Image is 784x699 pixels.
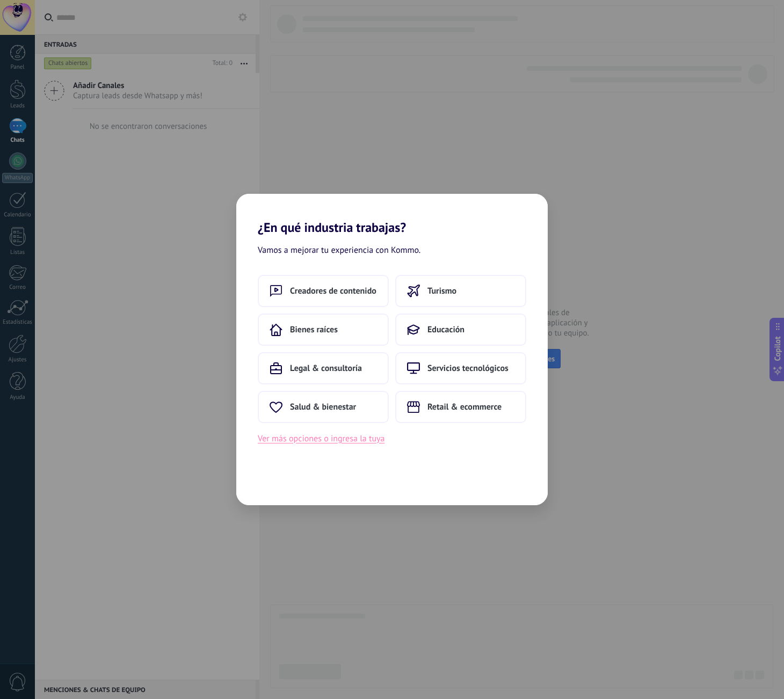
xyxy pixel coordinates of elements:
h2: ¿En qué industria trabajas? [236,194,548,235]
button: Ver más opciones o ingresa la tuya [258,432,384,446]
span: Vamos a mejorar tu experiencia con Kommo. [258,244,420,258]
button: Salud & bienestar [258,391,389,423]
span: Educación [427,324,464,335]
button: Turismo [395,275,526,307]
button: Servicios tecnológicos [395,352,526,384]
span: Servicios tecnológicos [427,363,509,374]
span: Salud & bienestar [290,402,356,412]
span: Retail & ecommerce [427,402,502,412]
span: Turismo [427,286,456,296]
span: Bienes raíces [290,324,338,335]
button: Creadores de contenido [258,275,389,307]
button: Retail & ecommerce [395,391,526,423]
span: Creadores de contenido [290,286,376,296]
button: Legal & consultoría [258,352,389,384]
button: Bienes raíces [258,314,389,346]
span: Legal & consultoría [290,363,362,374]
button: Educación [395,314,526,346]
